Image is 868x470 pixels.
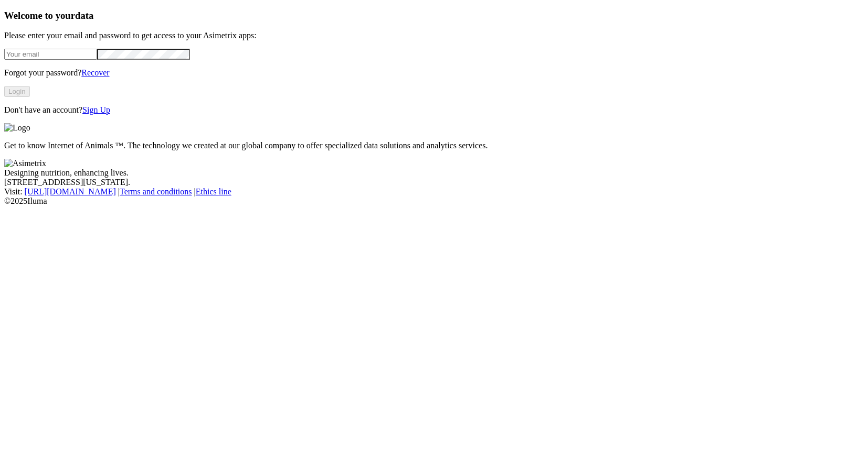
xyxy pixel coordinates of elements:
a: Sign Up [82,105,110,114]
div: Designing nutrition, enhancing lives. [4,168,864,178]
a: Recover [81,68,109,77]
div: © 2025 Iluma [4,196,864,206]
div: [STREET_ADDRESS][US_STATE]. [4,178,864,187]
span: data [75,10,93,21]
p: Please enter your email and password to get access to your Asimetrix apps: [4,31,864,40]
button: Login [4,86,30,97]
a: Terms and conditions [120,187,192,196]
input: Your email [4,49,97,60]
img: Asimetrix [4,159,46,168]
img: Logo [4,123,30,133]
a: Ethics line [196,187,231,196]
p: Forgot your password? [4,68,864,78]
div: Visit : | | [4,187,864,196]
p: Get to know Internet of Animals ™. The technology we created at our global company to offer speci... [4,141,864,150]
p: Don't have an account? [4,105,864,115]
a: [URL][DOMAIN_NAME] [25,187,116,196]
h3: Welcome to your [4,10,864,21]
